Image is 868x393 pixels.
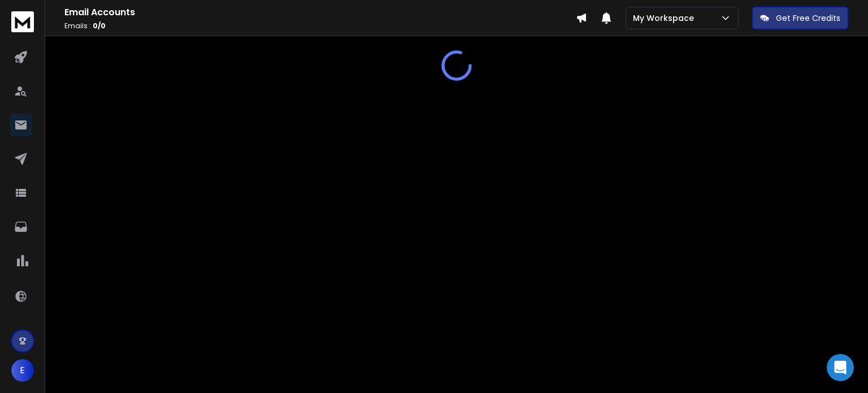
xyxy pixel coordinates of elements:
button: E [11,359,34,382]
p: Emails : [64,21,576,31]
span: 0 / 0 [93,21,106,31]
p: Get Free Credits [776,12,840,24]
p: My Workspace [633,12,698,24]
button: Get Free Credits [752,7,848,29]
img: logo [11,11,34,32]
div: Open Intercom Messenger [827,354,854,381]
h1: Email Accounts [64,6,576,19]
